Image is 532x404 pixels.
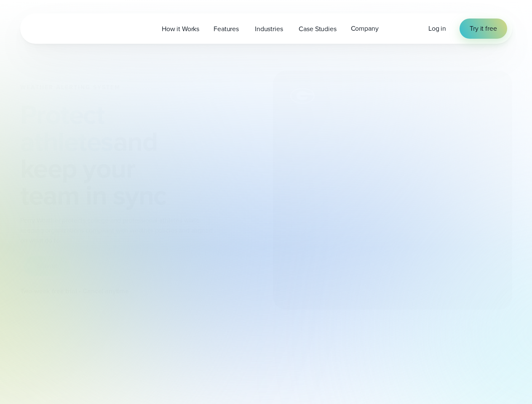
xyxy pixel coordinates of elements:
span: Industries [255,24,283,34]
a: Log in [428,24,446,34]
span: Try it free [470,24,497,34]
span: Company [351,24,379,34]
span: Features [214,24,239,34]
a: How it Works [155,20,206,37]
span: Case Studies [299,24,336,34]
span: How it Works [162,24,199,34]
a: Try it free [460,19,507,39]
span: Log in [428,24,446,33]
a: Case Studies [291,20,343,37]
